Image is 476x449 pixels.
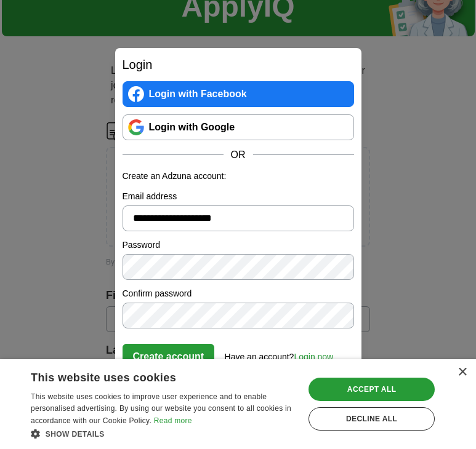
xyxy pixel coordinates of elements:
[123,170,354,183] p: Create an Adzuna account:
[294,352,333,362] a: Login now
[123,114,354,140] a: Login with Google
[309,407,435,431] div: Decline all
[123,55,354,74] h2: Login
[224,148,253,162] span: OR
[46,430,105,439] span: Show details
[31,392,291,426] span: This website uses cookies to improve user experience and to enable personalised advertising. By u...
[309,378,435,401] div: Accept all
[123,81,354,107] a: Login with Facebook
[225,343,334,364] div: Have an account?
[123,344,215,370] button: Create account
[31,367,265,385] div: This website uses cookies
[123,239,354,252] label: Password
[123,190,354,203] label: Email address
[458,368,467,377] div: Close
[123,287,354,300] label: Confirm password
[31,427,296,440] div: Show details
[154,416,192,425] a: Read more, opens a new window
